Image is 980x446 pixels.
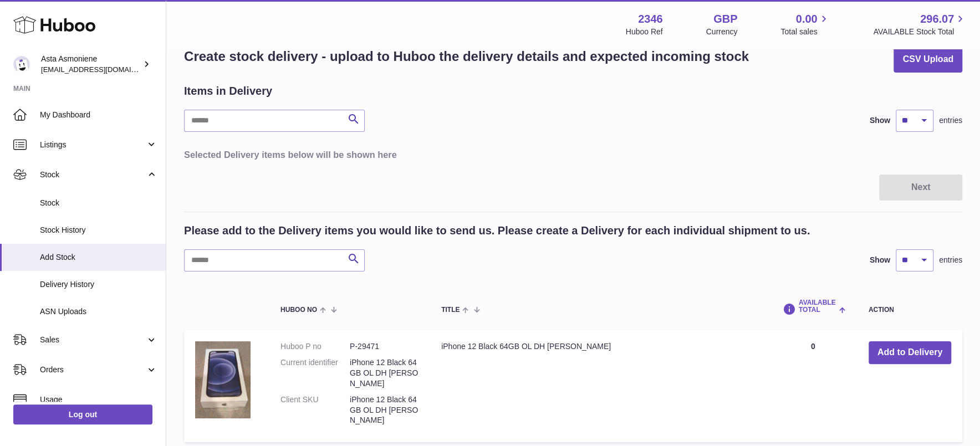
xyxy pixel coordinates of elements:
[713,12,737,27] strong: GBP
[780,12,830,37] a: 0.00 Total sales
[40,394,157,405] span: Usage
[350,341,419,352] dd: P-29471
[184,84,272,99] h2: Items in Delivery
[870,255,890,265] label: Show
[920,12,954,27] span: 296.07
[280,341,350,352] dt: Huboo P no
[626,27,663,37] div: Huboo Ref
[870,115,890,126] label: Show
[184,148,962,161] h3: Selected Delivery items below will be shown here
[40,225,157,235] span: Stock History
[40,170,146,180] span: Stock
[41,65,163,74] span: [EMAIL_ADDRESS][DOMAIN_NAME]
[796,12,818,27] span: 0.00
[706,27,738,37] div: Currency
[41,54,141,75] div: Asta Asmoniene
[40,198,157,208] span: Stock
[280,394,350,426] dt: Client SKU
[939,115,962,126] span: entries
[195,341,251,418] img: iPhone 12 Black 64GB OL DH Jim
[869,306,951,314] div: Action
[40,365,146,375] span: Orders
[280,306,317,314] span: Huboo no
[350,394,419,426] dd: iPhone 12 Black 64GB OL DH [PERSON_NAME]
[350,357,419,389] dd: iPhone 12 Black 64GB OL DH [PERSON_NAME]
[430,330,769,442] td: iPhone 12 Black 64GB OL DH [PERSON_NAME]
[13,56,30,73] img: onlyipsales@gmail.com
[184,223,810,238] h2: Please add to the Delivery items you would like to send us. Please create a Delivery for each ind...
[40,306,157,317] span: ASN Uploads
[280,357,350,389] dt: Current identifier
[184,48,749,65] h1: Create stock delivery - upload to Huboo the delivery details and expected incoming stock
[769,330,857,442] td: 0
[939,255,962,265] span: entries
[799,299,837,314] span: AVAILABLE Total
[40,140,146,150] span: Listings
[638,12,663,27] strong: 2346
[873,12,967,37] a: 296.07 AVAILABLE Stock Total
[40,279,157,290] span: Delivery History
[873,27,967,37] span: AVAILABLE Stock Total
[40,110,157,120] span: My Dashboard
[780,27,830,37] span: Total sales
[13,404,152,424] a: Log out
[869,341,951,364] button: Add to Delivery
[40,335,146,345] span: Sales
[441,306,460,314] span: Title
[894,47,962,73] button: CSV Upload
[40,252,157,263] span: Add Stock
